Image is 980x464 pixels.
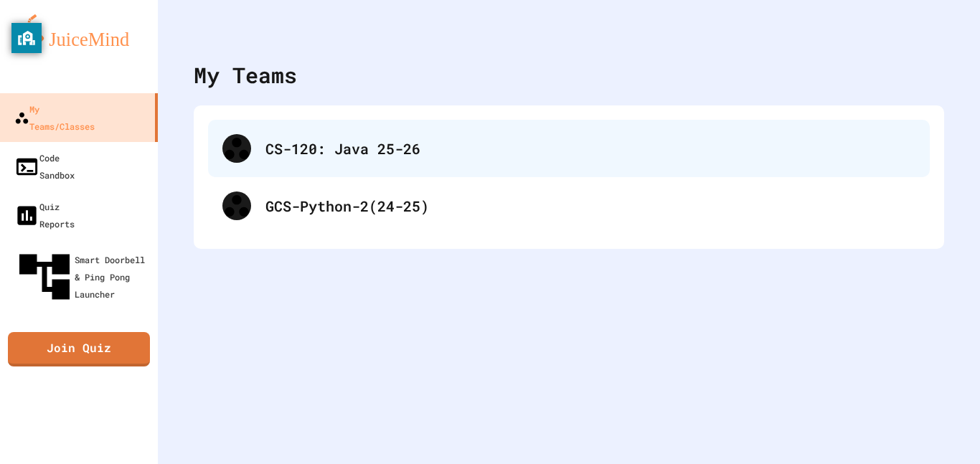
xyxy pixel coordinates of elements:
div: Smart Doorbell & Ping Pong Launcher [14,247,152,307]
div: My Teams/Classes [14,100,95,135]
div: Code Sandbox [14,149,75,184]
div: CS-120: Java 25-26 [208,120,930,177]
div: GCS-Python-2(24-25) [265,195,915,217]
button: privacy banner [11,23,42,53]
div: My Teams [194,59,297,91]
div: CS-120: Java 25-26 [265,138,915,159]
div: Quiz Reports [14,198,75,232]
div: GCS-Python-2(24-25) [208,177,930,235]
a: Join Quiz [8,332,150,366]
img: logo-orange.svg [14,14,143,52]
